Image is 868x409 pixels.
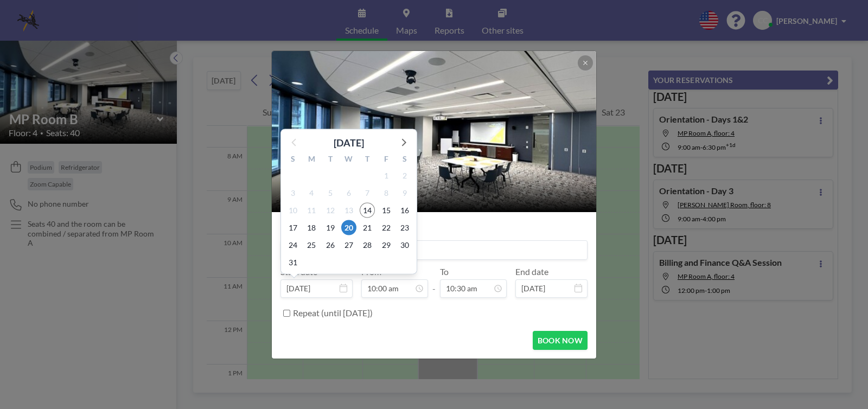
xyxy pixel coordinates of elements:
h2: MP Room B [285,176,584,193]
span: - [432,270,436,294]
button: BOOK NOW [533,331,588,350]
img: 537.JPEG [272,9,597,253]
label: Repeat (until [DATE]) [293,308,373,318]
label: End date [515,266,548,277]
label: To [440,266,449,277]
input: Claire's reservation [281,241,587,259]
